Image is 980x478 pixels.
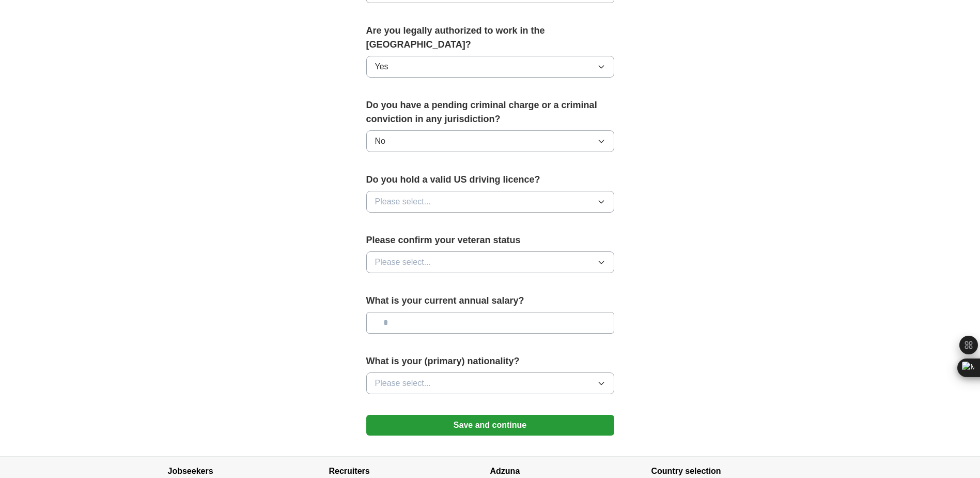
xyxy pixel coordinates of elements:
[366,56,614,78] button: Yes
[375,135,385,147] span: No
[366,294,614,308] label: What is your current annual salary?
[366,354,614,368] label: What is your (primary) nationality?
[366,233,614,247] label: Please confirm your veteran status
[375,377,431,390] span: Please select...
[366,191,614,213] button: Please select...
[366,251,614,273] button: Please select...
[366,372,614,394] button: Please select...
[375,196,431,208] span: Please select...
[366,24,614,52] label: Are you legally authorized to work in the [GEOGRAPHIC_DATA]?
[366,130,614,152] button: No
[366,98,614,126] label: Do you have a pending criminal charge or a criminal conviction in any jurisdiction?
[375,256,431,268] span: Please select...
[366,173,614,187] label: Do you hold a valid US driving licence?
[366,415,614,436] button: Save and continue
[375,61,388,73] span: Yes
